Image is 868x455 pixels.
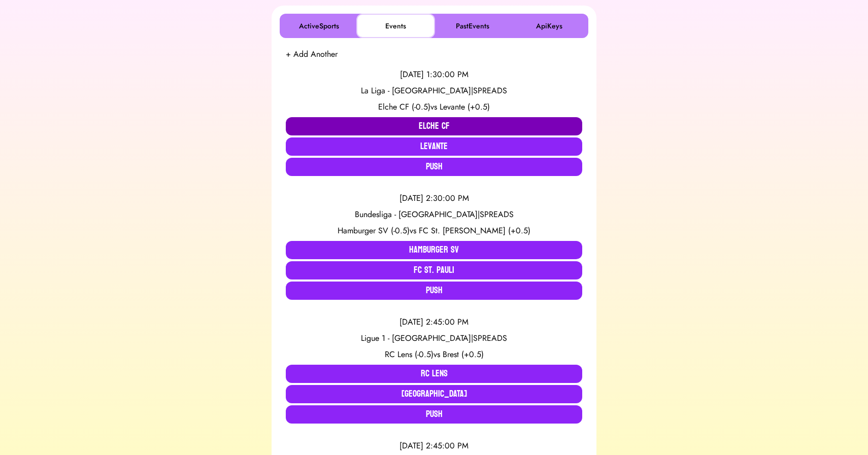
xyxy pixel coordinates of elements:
[282,16,356,36] button: ActiveSports
[286,192,582,204] div: [DATE] 2:30:00 PM
[286,440,582,452] div: [DATE] 2:45:00 PM
[443,348,484,360] span: Brest (+0.5)
[419,225,530,236] span: FC St. [PERSON_NAME] (+0.5)
[286,385,582,403] button: [GEOGRAPHIC_DATA]
[286,137,582,156] button: Levante
[338,225,410,236] span: Hamburger SV (-0.5)
[286,241,582,259] button: Hamburger SV
[286,68,582,81] div: [DATE] 1:30:00 PM
[286,365,582,383] button: RC Lens
[286,405,582,424] button: Push
[286,282,582,300] button: Push
[286,158,582,176] button: Push
[286,316,582,328] div: [DATE] 2:45:00 PM
[385,348,433,360] span: RC Lens (-0.5)
[440,101,490,113] span: Levante (+0.5)
[358,16,433,36] button: Events
[286,261,582,279] button: FC St. Pauli
[286,348,582,361] div: vs
[286,48,338,60] button: + Add Another
[378,101,430,113] span: Elche CF (-0.5)
[286,208,582,221] div: Bundesliga - [GEOGRAPHIC_DATA] | SPREADS
[286,117,582,135] button: Elche CF
[512,16,586,36] button: ApiKeys
[435,16,510,36] button: PastEvents
[286,332,582,344] div: Ligue 1 - [GEOGRAPHIC_DATA] | SPREADS
[286,225,582,237] div: vs
[286,101,582,113] div: vs
[286,85,582,97] div: La Liga - [GEOGRAPHIC_DATA] | SPREADS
